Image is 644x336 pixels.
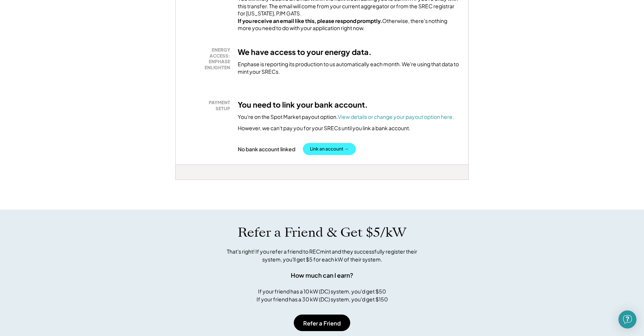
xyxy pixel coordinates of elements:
button: Refer a Friend [294,315,350,331]
button: Link an account → [303,143,356,155]
div: Enphase is reporting its production to us automatically each month. We're using that data to mint... [238,61,459,75]
div: You're on the Spot Market payout option. [238,113,454,121]
div: Open Intercom Messenger [618,310,636,328]
strong: If you receive an email like this, please respond promptly. [238,17,382,24]
a: View details or change your payout option here. [338,113,454,120]
h3: You need to link your bank account. [238,100,368,109]
div: PAYMENT SETUP [189,100,230,111]
div: ENERGY ACCESS: ENPHASE ENLIGHTEN [189,47,230,70]
div: However, we can't pay you for your SRECs until you link a bank account. [238,125,410,132]
div: qnaj8qrl - PA Solar [175,180,194,183]
div: No bank account linked [238,146,295,152]
div: If your friend has a 10 kW (DC) system, you'd get $50 If your friend has a 30 kW (DC) system, you... [257,287,388,303]
h1: Refer a Friend & Get $5/kW [238,225,406,240]
div: How much can I earn? [291,271,353,280]
h3: We have access to your energy data. [238,47,372,57]
div: That's right! If you refer a friend to RECmint and they successfully register their system, you'l... [219,248,425,263]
